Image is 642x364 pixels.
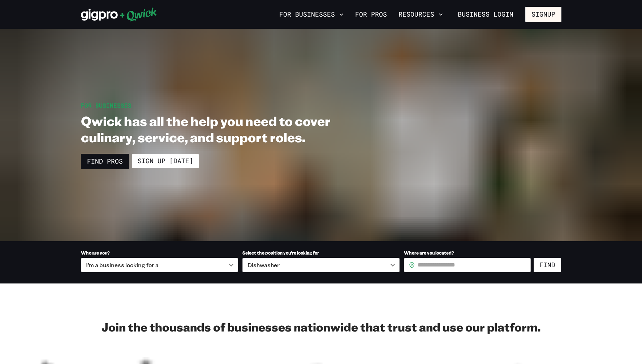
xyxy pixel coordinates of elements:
span: Who are you? [81,250,110,256]
a: For Pros [352,8,390,21]
button: Find [534,258,561,272]
span: Select the position you’re looking for [242,250,319,256]
a: Find Pros [81,154,129,169]
a: Business Login [452,7,520,22]
button: For Businesses [276,8,346,21]
span: Where are you located? [404,250,454,256]
button: Signup [525,7,561,22]
div: Dishwasher [242,258,400,272]
span: For Businesses [81,101,132,109]
h1: Qwick has all the help you need to cover culinary, service, and support roles. [81,113,369,145]
a: Sign up [DATE] [132,154,199,168]
div: I’m a business looking for a [81,258,238,272]
h2: Join the thousands of businesses nationwide that trust and use our platform. [81,320,561,334]
button: Resources [396,8,446,21]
